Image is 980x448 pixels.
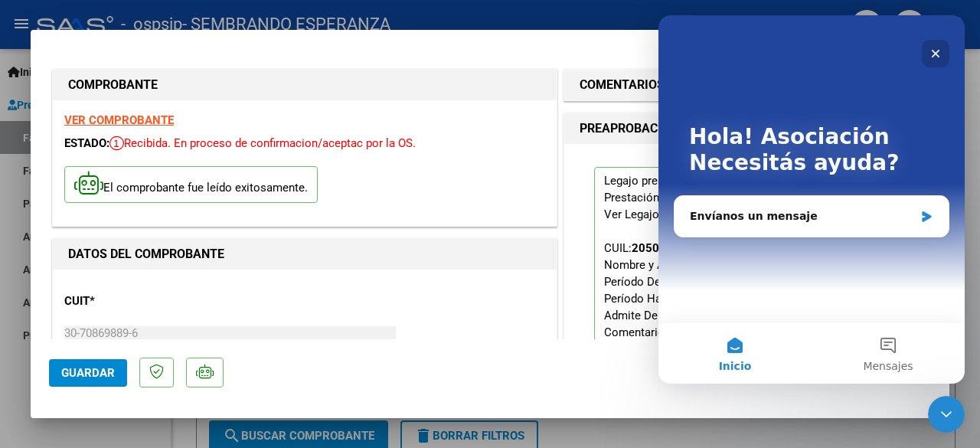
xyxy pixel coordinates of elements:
span: Comentario: [604,325,691,339]
h1: PREAPROBACIÓN PARA INTEGRACION [580,119,795,138]
div: Ver Legajo Asociado [604,206,711,223]
strong: COMPROBANTE [68,77,158,92]
strong: DATOS DEL COMPROBANTE [68,247,224,261]
a: VER COMPROBANTE [64,113,174,127]
mat-expansion-panel-header: COMENTARIOS [564,70,927,100]
span: Recibida. En proceso de confirmacion/aceptac por la OS. [109,136,416,150]
span: Guardar [61,366,115,380]
div: 20502819683 [632,240,707,257]
h1: COMENTARIOS [580,76,665,94]
span: CUIL: Nombre y Apellido: Período Desde: Período Hasta: Admite Dependencia: [604,241,829,339]
mat-expansion-panel-header: PREAPROBACIÓN PARA INTEGRACION [564,113,927,144]
span: ESTADO: [64,136,109,150]
iframe: Intercom live chat [928,396,965,433]
p: Legajo preaprobado para Período de Prestación: [594,167,897,388]
p: CUIT [64,293,208,310]
div: PREAPROBACIÓN PARA INTEGRACION [564,144,927,423]
iframe: Intercom live chat [658,15,965,384]
p: El comprobante fue leído exitosamente. [64,166,318,204]
button: Guardar [49,359,127,387]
